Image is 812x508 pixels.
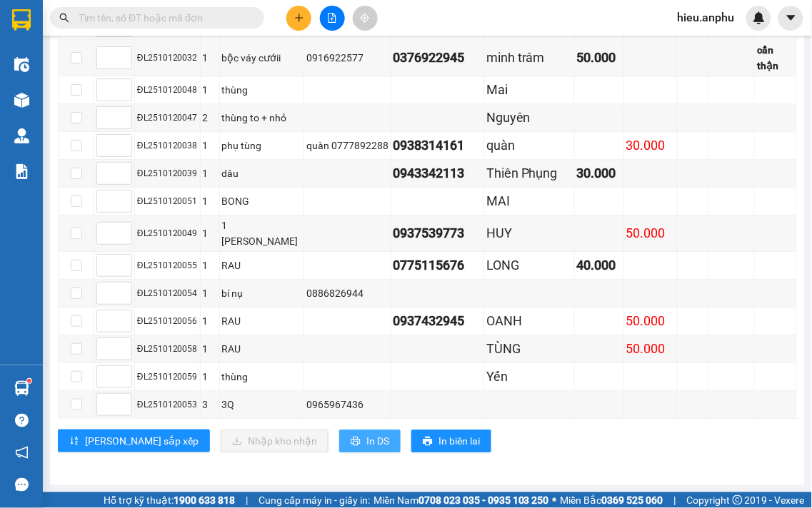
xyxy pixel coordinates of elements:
[135,188,201,215] td: ĐL2510120051
[203,138,217,153] div: 1
[353,6,378,31] button: aim
[136,44,281,61] div: huyền
[486,48,572,68] div: minh trâm
[484,308,575,335] td: OANH
[137,139,198,153] div: ĐL2510120038
[327,13,337,23] span: file-add
[391,160,484,188] td: 0943342113
[320,6,345,31] button: file-add
[553,497,557,503] span: ⚪️
[203,285,217,301] div: 1
[486,339,572,359] div: TÙNG
[221,430,329,452] button: downloadNhập kho nhận
[411,430,491,452] button: printerIn biên lai
[134,93,216,108] span: CHƯA CƯỚC :
[351,436,361,447] span: printer
[486,255,572,275] div: LONG
[137,227,198,240] div: ĐL2510120049
[222,397,301,412] div: 3Q
[222,82,301,98] div: thùng
[626,223,675,243] div: 50.000
[222,369,301,385] div: thùng
[486,223,572,243] div: HUY
[203,341,217,357] div: 1
[259,492,370,508] span: Cung cấp máy in - giấy in:
[577,48,621,68] div: 50.000
[484,160,575,188] td: Thiên Phụng
[602,494,663,506] strong: 0369 525 060
[626,339,675,359] div: 50.000
[484,76,575,104] td: Mai
[137,111,198,125] div: ĐL2510120047
[486,80,572,100] div: Mai
[394,163,481,183] div: 0943342113
[14,128,29,143] img: warehouse-icon
[391,40,484,76] td: 0376922945
[137,315,198,328] div: ĐL2510120056
[577,163,621,183] div: 30.000
[137,83,198,97] div: ĐL2510120048
[137,195,198,208] div: ĐL2510120051
[306,138,389,153] div: quàn 0777892288
[339,430,401,452] button: printerIn DS
[203,50,217,66] div: 1
[222,138,301,153] div: phụ tùng
[12,12,126,44] div: [PERSON_NAME]
[58,430,210,452] button: sort-ascending[PERSON_NAME] sắp xếp
[203,313,217,329] div: 1
[137,259,198,273] div: ĐL2510120055
[27,379,31,383] sup: 1
[135,40,201,76] td: ĐL2510120032
[391,132,484,160] td: 0938314161
[577,255,621,275] div: 40.000
[286,6,311,31] button: plus
[137,342,198,356] div: ĐL2510120058
[486,108,572,128] div: Nguyên
[203,166,217,181] div: 1
[484,188,575,215] td: MAI
[174,494,235,506] strong: 1900 633 818
[134,90,283,110] div: 200.000
[484,215,575,252] td: HUY
[757,42,794,73] div: cẩn thận
[222,166,301,181] div: dâu
[69,436,79,447] span: sort-ascending
[137,51,198,65] div: ĐL2510120032
[394,223,481,243] div: 0937539773
[391,252,484,280] td: 0775115676
[14,93,29,108] img: warehouse-icon
[12,61,126,81] div: 0838083968
[135,104,201,132] td: ĐL2510120047
[203,397,217,412] div: 3
[135,132,201,160] td: ĐL2510120038
[222,110,301,126] div: thùng to + nhỏ
[135,76,201,104] td: ĐL2510120048
[394,48,481,68] div: 0376922945
[136,12,171,27] span: Nhận:
[306,397,389,412] div: 0965967436
[423,436,433,447] span: printer
[666,9,746,26] span: hieu.anphu
[135,335,201,363] td: ĐL2510120058
[484,335,575,363] td: TÙNG
[753,11,766,24] img: icon-new-feature
[14,164,29,179] img: solution-icon
[360,13,370,23] span: aim
[561,492,663,508] span: Miền Bắc
[135,160,201,188] td: ĐL2510120039
[484,40,575,76] td: minh trâm
[394,136,481,156] div: 0938314161
[12,12,34,27] span: Gửi:
[135,391,201,419] td: ĐL2510120053
[374,492,549,508] span: Miền Nam
[626,136,675,156] div: 30.000
[137,370,198,384] div: ĐL2510120059
[203,193,217,209] div: 1
[137,398,198,412] div: ĐL2510120053
[486,163,572,183] div: Thiên Phụng
[12,9,31,31] img: logo-vxr
[222,285,301,301] div: bí nụ
[486,136,572,156] div: quàn
[486,367,572,387] div: Yến
[222,50,301,66] div: bộc váy cướii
